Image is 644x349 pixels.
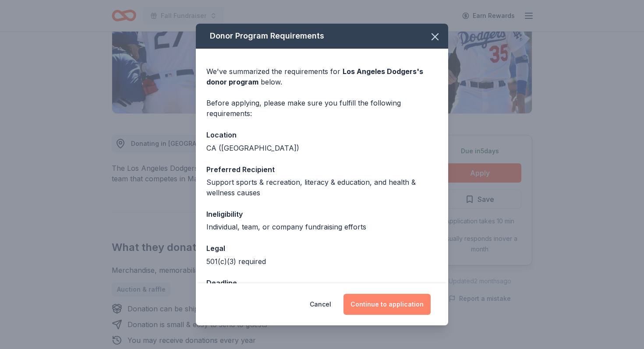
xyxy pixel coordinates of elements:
div: Support sports & recreation, literacy & education, and health & wellness causes [206,177,438,198]
div: 501(c)(3) required [206,256,438,267]
button: Continue to application [343,294,431,315]
div: Preferred Recipient [206,164,438,175]
div: Location [206,129,438,141]
div: Donor Program Requirements [196,24,448,49]
div: CA ([GEOGRAPHIC_DATA]) [206,143,438,153]
div: Individual, team, or company fundraising efforts [206,222,438,232]
div: Legal [206,243,438,254]
div: We've summarized the requirements for below. [206,66,438,87]
div: Ineligibility [206,208,438,220]
button: Cancel [310,294,331,315]
div: Before applying, please make sure you fulfill the following requirements: [206,98,438,119]
div: Deadline [206,277,438,289]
